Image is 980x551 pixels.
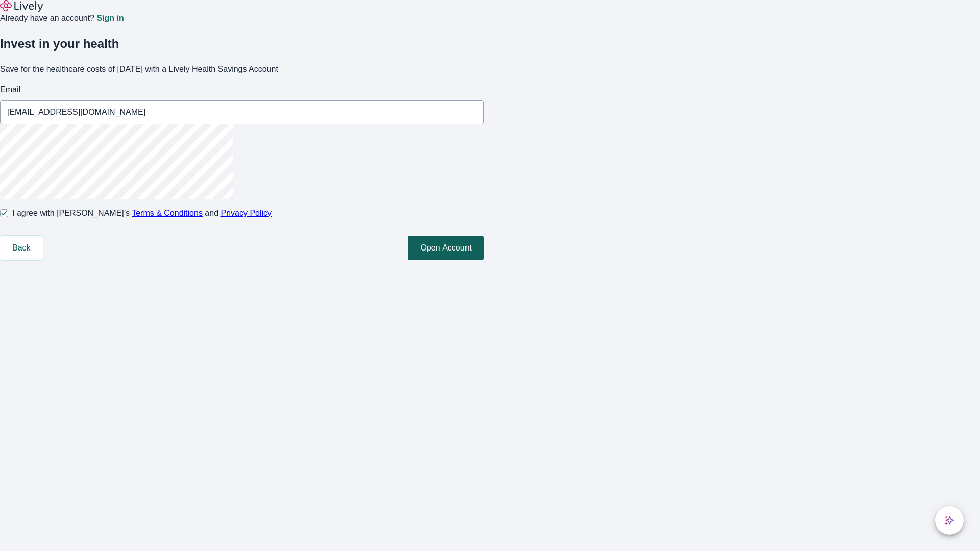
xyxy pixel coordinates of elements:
a: Terms & Conditions [132,209,203,217]
button: chat [935,506,964,535]
a: Sign in [96,14,124,22]
svg: Lively AI Assistant [944,515,954,525]
a: Privacy Policy [221,209,272,217]
span: I agree with [PERSON_NAME]’s and [12,207,272,219]
button: Open Account [408,236,484,260]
